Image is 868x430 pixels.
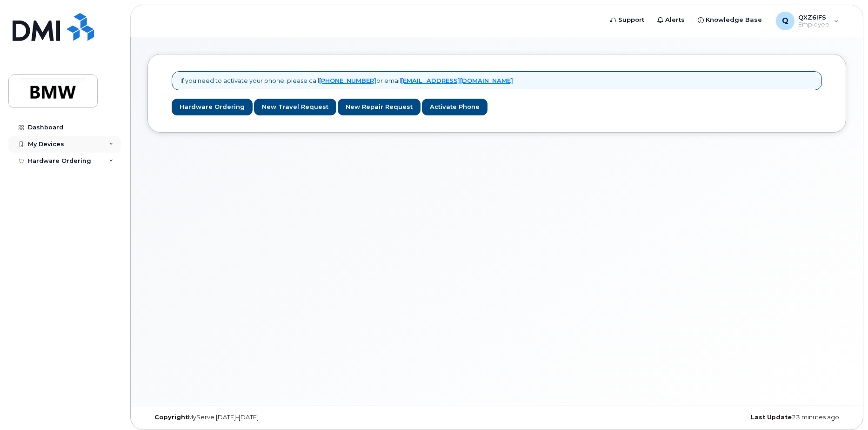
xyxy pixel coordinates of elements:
[828,390,861,423] iframe: Messenger Launcher
[254,99,336,116] a: New Travel Request
[319,77,376,84] a: [PHONE_NUMBER]
[338,99,421,116] a: New Repair Request
[613,414,846,421] div: 23 minutes ago
[180,76,513,85] p: If you need to activate your phone, please call or email
[751,414,792,421] strong: Last Update
[154,414,188,421] strong: Copyright
[147,414,381,421] div: MyServe [DATE]–[DATE]
[422,99,487,116] a: Activate Phone
[401,77,513,84] a: [EMAIL_ADDRESS][DOMAIN_NAME]
[172,99,253,116] a: Hardware Ordering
